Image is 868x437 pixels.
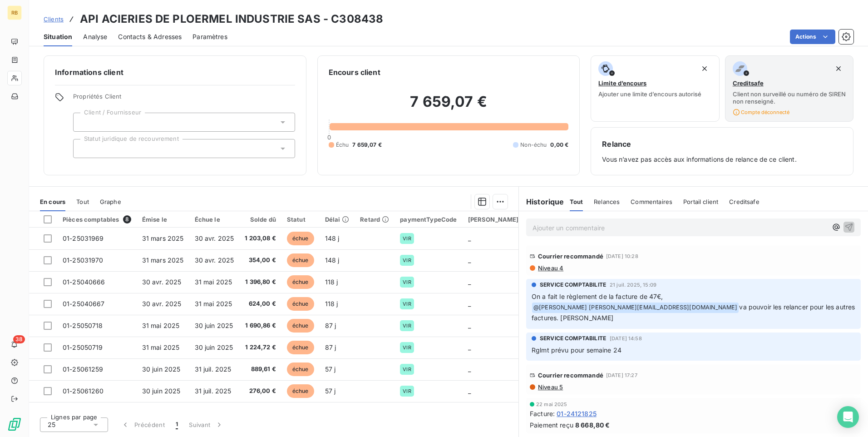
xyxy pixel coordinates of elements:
[532,346,621,354] span: Rglmt prévu pour semaine 24
[13,335,25,343] span: 38
[287,319,314,333] span: échue
[329,93,569,120] h2: 7 659,07 €
[729,198,759,205] span: Creditsafe
[329,67,380,78] h6: Encours client
[733,79,764,87] span: Creditsafe
[610,336,642,341] span: [DATE] 14:58
[606,253,638,259] span: [DATE] 10:28
[81,144,88,153] input: Ajouter une valeur
[325,278,338,286] span: 118 j
[44,15,64,24] a: Clients
[403,236,411,241] span: VIR
[287,363,314,376] span: échue
[245,299,276,308] span: 624,00 €
[325,322,336,329] span: 87 j
[725,55,853,122] button: CreditsafeClient non surveillé ou numéro de SIREN non renseigné.Compte déconnecté
[336,141,349,149] span: Échu
[245,216,276,223] div: Solde dû
[287,232,314,245] span: échue
[537,383,563,391] span: Niveau 5
[468,343,471,351] span: _
[195,365,232,373] span: 31 juil. 2025
[142,343,180,351] span: 31 mai 2025
[540,281,606,289] span: SERVICE COMPTABILITE
[557,409,597,418] span: 01-24121825
[403,258,411,263] span: VIR
[195,278,232,286] span: 31 mai 2025
[142,322,180,329] span: 31 mai 2025
[195,256,234,264] span: 30 avr. 2025
[142,365,181,373] span: 30 juin 2025
[142,300,182,308] span: 30 avr. 2025
[403,367,411,372] span: VIR
[594,198,620,205] span: Relances
[468,278,471,286] span: _
[325,365,336,373] span: 57 j
[468,322,471,329] span: _
[287,297,314,311] span: échue
[325,256,340,264] span: 148 j
[606,372,637,378] span: [DATE] 17:27
[100,198,121,205] span: Graphe
[733,109,789,116] span: Compte déconnecté
[63,322,103,329] span: 01-25050718
[468,365,471,373] span: _
[55,67,295,78] h6: Informations client
[733,90,846,105] span: Client non surveillé ou numéro de SIREN non renseigné.
[403,345,411,350] span: VIR
[245,234,276,243] span: 1 203,08 €
[530,420,573,430] span: Paiement reçu
[287,253,314,267] span: échue
[245,343,276,352] span: 1 224,72 €
[837,406,859,428] div: Open Intercom Messenger
[520,141,547,149] span: Non-échu
[352,141,382,149] span: 7 659,07 €
[192,32,227,41] span: Paramètres
[631,198,672,205] span: Commentaires
[63,215,131,223] div: Pièces comptables
[468,300,471,308] span: _
[80,11,383,27] h3: API ACIERIES DE PLOERMEL INDUSTRIE SAS - C308438
[245,365,276,374] span: 889,61 €
[530,409,555,418] span: Facture :
[142,278,182,286] span: 30 avr. 2025
[81,118,88,126] input: Ajouter une valeur
[63,234,104,242] span: 01-25031969
[327,134,331,141] span: 0
[63,256,104,264] span: 01-25031970
[183,415,229,434] button: Suivant
[195,216,234,223] div: Échue le
[532,303,857,322] span: va pouvoir les relancer pour les autres factures. [PERSON_NAME]
[142,216,184,223] div: Émise le
[532,293,663,300] span: On a fait le règlement de la facture de 47€,
[598,79,646,87] span: Limite d’encours
[245,256,276,265] span: 354,00 €
[537,264,563,272] span: Niveau 4
[683,198,718,205] span: Portail client
[118,32,182,41] span: Contacts & Adresses
[63,387,104,395] span: 01-25061260
[325,216,350,223] div: Délai
[195,387,232,395] span: 31 juil. 2025
[468,234,471,242] span: _
[195,343,233,351] span: 30 juin 2025
[287,275,314,289] span: échue
[403,388,411,394] span: VIR
[44,32,72,41] span: Situation
[287,384,314,398] span: échue
[575,420,610,430] span: 8 668,80 €
[195,322,233,329] span: 30 juin 2025
[7,417,22,432] img: Logo LeanPay
[245,321,276,330] span: 1 690,86 €
[195,234,234,242] span: 30 avr. 2025
[540,334,606,343] span: SERVICE COMPTABILITE
[360,216,389,223] div: Retard
[790,30,835,44] button: Actions
[63,343,103,351] span: 01-25050719
[403,301,411,307] span: VIR
[325,387,336,395] span: 57 j
[195,300,232,308] span: 31 mai 2025
[123,215,131,223] span: 8
[115,415,170,434] button: Précédent
[538,253,603,260] span: Courrier recommandé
